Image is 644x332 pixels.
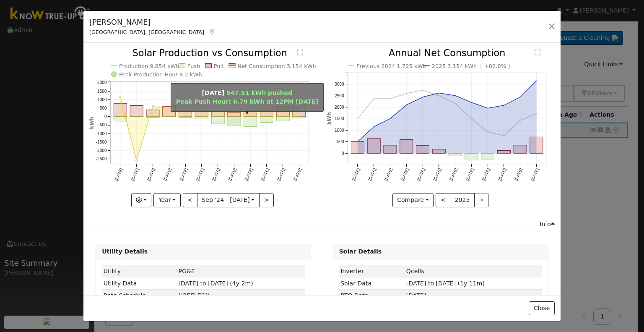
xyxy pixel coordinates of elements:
[372,125,375,128] circle: onclick=""
[470,117,473,120] circle: onclick=""
[335,117,344,121] text: 1500
[97,97,107,102] text: 1000
[277,117,290,121] rect: onclick=""
[114,104,127,117] rect: onclick=""
[535,112,538,115] circle: onclick=""
[416,146,429,154] rect: onclick=""
[211,117,224,124] rect: onclick=""
[146,110,159,117] rect: onclick=""
[453,94,457,97] circle: onclick=""
[453,102,457,105] circle: onclick=""
[228,167,238,182] text: [DATE]
[114,167,124,182] text: [DATE]
[406,268,424,274] span: ID: 761, authorized: 11/27/24
[132,48,287,59] text: Solar Production vs Consumption
[214,63,223,69] text: Pull
[96,157,107,162] text: -2500
[465,154,478,160] rect: onclick=""
[119,71,202,78] text: Peak Production Hour 8.2 kWh
[356,140,359,144] circle: onclick=""
[260,167,270,182] text: [DATE]
[89,117,95,129] text: kWh
[102,277,177,290] td: Utility Data
[146,167,156,182] text: [DATE]
[481,167,491,182] text: [DATE]
[130,167,140,182] text: [DATE]
[432,149,445,154] rect: onclick=""
[470,101,473,104] circle: onclick=""
[351,142,364,154] rect: onclick=""
[298,50,304,56] text: 
[335,128,344,133] text: 1000
[102,248,148,255] strong: Utility Details
[104,115,107,119] text: 0
[437,94,440,98] circle: onclick=""
[497,167,507,182] text: [DATE]
[540,220,555,229] div: Info
[405,92,408,95] circle: onclick=""
[228,117,241,126] rect: onclick=""
[195,117,208,119] rect: onclick=""
[179,117,192,118] rect: onclick=""
[400,167,410,182] text: [DATE]
[436,193,450,207] button: <
[89,17,216,28] h5: [PERSON_NAME]
[356,117,359,120] circle: onclick=""
[119,63,179,69] text: Production 9,854 kWh
[356,63,426,69] text: Previous 2024 1,725 kWh
[335,82,344,87] text: 3000
[259,193,274,207] button: >
[392,193,434,207] button: Compare
[449,154,462,156] rect: onclick=""
[163,107,176,117] rect: onclick=""
[337,140,344,144] text: 500
[197,193,260,207] button: Sep '24 - [DATE]
[136,160,138,162] circle: onclick=""
[97,81,107,85] text: 2000
[339,277,405,290] td: Solar Data
[277,167,287,182] text: [DATE]
[530,137,543,154] rect: onclick=""
[179,280,253,287] span: [DATE] to [DATE] (4y 2m)
[96,140,107,144] text: -1500
[96,148,107,153] text: -2000
[339,265,405,277] td: Inverter
[421,89,424,92] circle: onclick=""
[152,106,154,107] circle: onclick=""
[168,109,170,110] circle: onclick=""
[450,193,475,207] button: 2025
[179,167,189,182] text: [DATE]
[176,89,318,105] span: 547.51 kWh pushed Peak Push Hour: 6.79 kWh at 12PM [DATE]
[486,107,489,110] circle: onclick=""
[502,134,506,138] circle: onclick=""
[179,292,210,299] span: Y
[244,117,257,127] rect: onclick=""
[486,130,489,133] circle: onclick=""
[238,63,317,69] text: Net Consumption 3,154 kWh
[465,167,475,182] text: [DATE]
[384,167,394,182] text: [DATE]
[96,131,107,136] text: -1000
[514,167,524,182] text: [DATE]
[202,89,225,96] strong: [DATE]
[293,117,306,118] rect: onclick=""
[529,301,554,316] button: Close
[179,268,195,274] span: ID: 12897566, authorized: 08/16/23
[384,145,397,153] rect: onclick=""
[432,167,442,182] text: [DATE]
[519,96,522,99] circle: onclick=""
[260,117,273,123] rect: onclick=""
[388,117,392,120] circle: onclick=""
[367,139,380,153] rect: onclick=""
[437,91,440,95] circle: onclick=""
[367,167,377,182] text: [DATE]
[372,97,375,101] circle: onclick=""
[326,112,332,125] text: kWh
[100,106,107,110] text: 500
[502,104,506,107] circle: onclick=""
[163,167,173,182] text: [DATE]
[400,140,413,154] rect: onclick=""
[244,167,254,182] text: [DATE]
[432,63,510,69] text: 2025 3,154 kWh [ +82.8% ]
[102,265,177,277] td: Utility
